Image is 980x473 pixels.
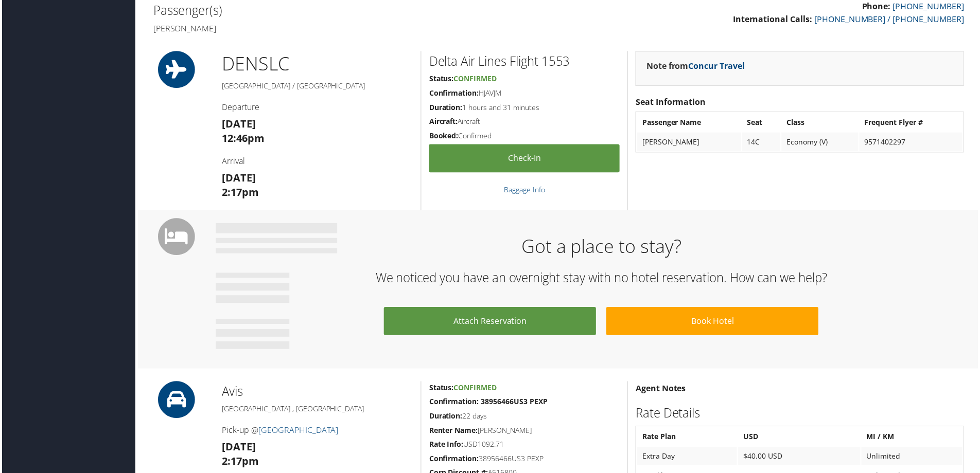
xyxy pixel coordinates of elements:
[429,413,462,423] strong: Duration:
[453,385,497,394] span: Confirmed
[863,449,965,467] td: Unlimited
[429,427,478,437] strong: Renter Name:
[221,426,413,438] h4: Pick-up @
[783,133,860,152] td: Economy (V)
[429,74,453,84] strong: Status:
[429,131,620,141] h5: Confirmed
[638,449,738,467] td: Extra Day
[429,456,479,465] strong: Confirmation:
[429,131,458,141] strong: Booked:
[429,88,479,98] strong: Confirmation:
[636,385,687,396] strong: Agent Notes
[429,88,620,99] h5: HJAVJM
[429,53,620,70] h2: Delta Air Lines Flight 1553
[221,81,413,92] h5: [GEOGRAPHIC_DATA] / [GEOGRAPHIC_DATA]
[863,429,965,448] th: MI / KM
[429,427,620,438] h5: [PERSON_NAME]
[221,117,255,131] strong: [DATE]
[221,385,413,402] h2: Avis
[647,61,746,72] strong: Note from
[257,426,338,438] a: [GEOGRAPHIC_DATA]
[429,456,620,466] h5: 38956466US3 PEXP
[861,114,965,132] th: Frequent Flyer #
[429,398,548,408] strong: Confirmation: 38956466US3 PEXP
[221,156,413,168] h4: Arrival
[429,145,620,173] a: Check-in
[864,1,892,12] strong: Phone:
[743,133,782,152] td: 14C
[607,308,820,337] a: Book Hotel
[221,132,264,145] strong: 12:46pm
[636,97,707,108] strong: Seat Information
[429,103,462,113] strong: Duration:
[739,429,862,448] th: USD
[743,114,782,132] th: Seat
[152,2,551,19] h2: Passenger(s)
[221,172,255,186] strong: [DATE]
[429,117,620,127] h5: Aircraft
[152,23,551,34] h4: [PERSON_NAME]
[429,385,453,394] strong: Status:
[221,186,258,200] strong: 2:17pm
[221,406,413,416] h5: [GEOGRAPHIC_DATA] , [GEOGRAPHIC_DATA]
[689,61,746,72] a: Concur Travel
[453,74,497,84] span: Confirmed
[895,1,966,12] a: [PHONE_NUMBER]
[861,133,965,152] td: 9571402297
[429,441,620,451] h5: USD1092.71
[429,117,458,126] strong: Aircraft:
[636,406,966,424] h2: Rate Details
[429,103,620,113] h5: 1 hours and 31 minutes
[383,308,597,337] a: Attach Reservation
[221,456,258,470] strong: 2:17pm
[638,429,738,448] th: Rate Plan
[783,114,860,132] th: Class
[638,114,742,132] th: Passenger Name
[429,413,620,423] h5: 22 days
[734,13,814,25] strong: International Calls:
[221,102,413,113] h4: Departure
[221,51,413,77] h1: DEN SLC
[638,133,742,152] td: [PERSON_NAME]
[221,442,255,456] strong: [DATE]
[739,449,862,467] td: $40.00 USD
[816,13,966,25] a: [PHONE_NUMBER] / [PHONE_NUMBER]
[504,186,545,195] a: Baggage Info
[429,441,463,451] strong: Rate Info:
